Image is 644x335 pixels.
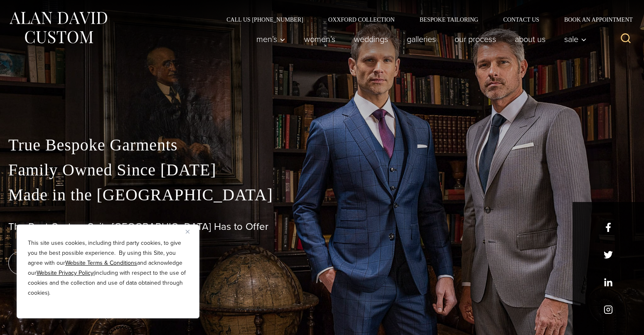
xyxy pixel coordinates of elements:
img: Close [186,230,189,234]
p: This site uses cookies, including third party cookies, to give you the best possible experience. ... [28,238,188,298]
a: About Us [506,31,555,47]
h1: The Best Custom Suits [GEOGRAPHIC_DATA] Has to Offer [8,221,636,233]
p: True Bespoke Garments Family Owned Since [DATE] Made in the [GEOGRAPHIC_DATA] [8,133,636,207]
a: weddings [345,31,398,47]
a: Contact Us [491,17,552,22]
span: Men’s [256,35,285,43]
a: book an appointment [8,251,125,275]
a: Women’s [295,31,345,47]
a: Oxxford Collection [316,17,407,22]
a: Book an Appointment [552,17,636,22]
nav: Secondary Navigation [214,17,636,22]
a: Website Privacy Policy [37,268,93,277]
span: Sale [564,35,587,43]
a: Website Terms & Conditions [65,259,137,267]
a: Our Process [445,31,506,47]
img: Alan David Custom [8,9,108,46]
button: Close [186,227,196,236]
nav: Primary Navigation [247,31,591,47]
button: View Search Form [616,29,636,49]
a: Call Us [PHONE_NUMBER] [214,17,316,22]
a: Galleries [398,31,445,47]
a: Bespoke Tailoring [407,17,491,22]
